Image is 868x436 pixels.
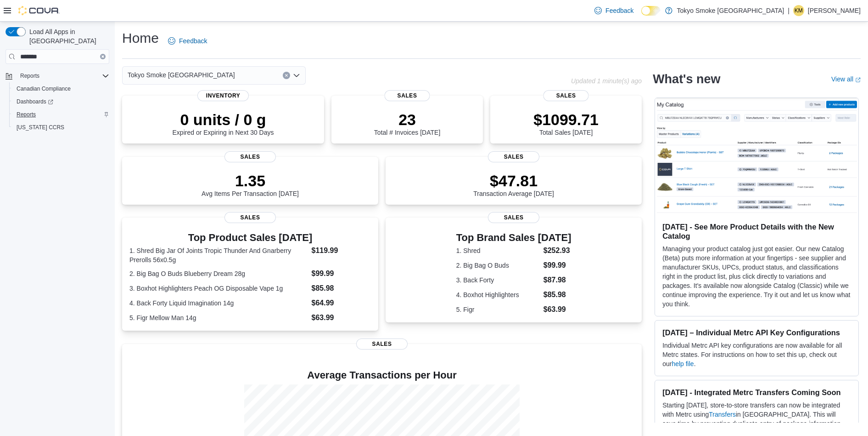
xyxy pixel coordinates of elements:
button: [US_STATE] CCRS [9,121,113,134]
p: Managing your product catalog just got easier. Our new Catalog (Beta) puts more information at yo... [662,244,851,309]
dt: 2. Big Bag O Buds Blueberry Dream 28g [129,269,308,278]
button: Open list of options [293,72,300,79]
button: Reports [17,70,43,81]
h3: [DATE] - Integrated Metrc Transfers Coming Soon [662,388,851,397]
a: Dashboards [9,95,113,108]
h3: [DATE] – Individual Metrc API Key Configurations [662,328,851,337]
span: Canadian Compliance [13,83,109,94]
span: Reports [17,70,109,81]
p: 0 units / 0 g [173,110,274,129]
span: Sales [488,212,539,223]
h3: [DATE] - See More Product Details with the New Catalog [662,222,851,241]
a: [US_STATE] CCRS [13,122,68,133]
dd: $252.93 [543,245,571,256]
button: Clear input [100,54,106,59]
p: Updated 1 minute(s) ago [571,77,642,85]
dt: 5. Figr Mellow Man 14g [129,313,308,322]
p: 1.35 [202,172,299,190]
dd: $99.99 [543,260,571,271]
dt: 2. Big Bag O Buds [456,261,540,270]
span: Sales [385,90,430,101]
p: 23 [374,110,440,129]
div: Expired or Expiring in Next 30 Days [173,110,274,136]
span: Canadian Compliance [17,85,71,92]
dt: 1. Shred Big Jar Of Joints Tropic Thunder And Gnarberry Prerolls 56x0.5g [129,246,308,264]
span: Dashboards [13,96,109,107]
span: Load All Apps in [GEOGRAPHIC_DATA] [26,27,109,46]
div: Total # Invoices [DATE] [374,110,440,136]
span: Reports [17,111,36,118]
dd: $119.99 [312,245,371,256]
span: [US_STATE] CCRS [17,124,64,131]
dd: $85.98 [543,289,571,300]
span: Reports [20,72,39,80]
dt: 1. Shred [456,246,540,255]
span: Reports [13,109,109,120]
p: Tokyo Smoke [GEOGRAPHIC_DATA] [677,5,784,16]
dt: 5. Figr [456,305,540,314]
dt: 3. Back Forty [456,275,540,285]
dt: 4. Boxhot Highlighters [456,290,540,299]
dd: $85.98 [312,283,371,294]
span: KM [795,5,803,16]
p: $47.81 [473,172,554,190]
a: Transfers [709,411,736,418]
nav: Complex example [6,66,109,158]
span: Tokyo Smoke [GEOGRAPHIC_DATA] [128,69,235,80]
p: Individual Metrc API key configurations are now available for all Metrc states. For instructions ... [662,341,851,368]
a: Canadian Compliance [13,83,74,94]
span: Dashboards [17,98,53,105]
button: Reports [9,108,113,121]
div: Avg Items Per Transaction [DATE] [202,172,299,197]
span: Sales [356,338,408,350]
input: Dark Mode [641,6,661,16]
button: Clear input [283,72,290,79]
div: Transaction Average [DATE] [473,172,554,197]
span: Sales [224,151,276,162]
p: $1099.71 [533,110,599,129]
span: Feedback [605,6,633,15]
h2: What's new [653,72,720,86]
dd: $63.99 [543,304,571,315]
svg: External link [855,77,861,83]
dd: $64.99 [312,298,371,309]
a: Dashboards [13,96,57,107]
a: help file [672,360,694,367]
a: Reports [13,109,39,120]
img: Cova [18,6,60,15]
dt: 3. Boxhot Highlighters Peach OG Disposable Vape 1g [129,284,308,293]
button: Reports [2,69,113,82]
span: Inventory [197,90,249,101]
a: Feedback [164,32,211,50]
a: View allExternal link [831,75,861,83]
span: Sales [488,151,539,162]
span: Feedback [179,36,207,46]
div: Total Sales [DATE] [533,110,599,136]
h4: Average Transactions per Hour [129,370,634,381]
a: Feedback [591,1,637,20]
p: [PERSON_NAME] [808,5,861,16]
h1: Home [122,29,159,47]
h3: Top Product Sales [DATE] [129,232,371,243]
h3: Top Brand Sales [DATE] [456,232,571,243]
div: Krista Maitland [793,5,804,16]
dd: $63.99 [312,312,371,323]
dd: $99.99 [312,268,371,279]
dd: $87.98 [543,275,571,286]
button: Canadian Compliance [9,82,113,95]
dt: 4. Back Forty Liquid Imagination 14g [129,298,308,308]
span: Washington CCRS [13,122,109,133]
p: | [788,5,790,16]
span: Sales [224,212,276,223]
span: Sales [543,90,589,101]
